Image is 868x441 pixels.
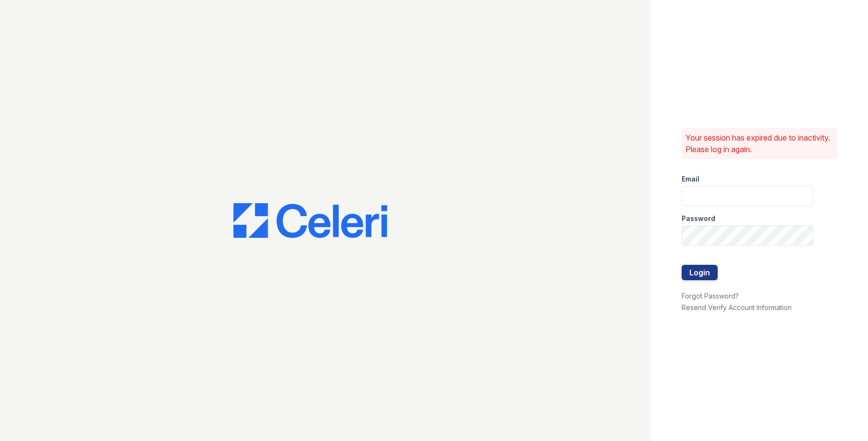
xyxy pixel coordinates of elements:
label: Password [682,214,715,223]
p: Your session has expired due to inactivity. Please log in again. [685,132,833,155]
img: CE_Logo_Blue-a8612792a0a2168367f1c8372b55b34899dd931a85d93a1a3d3e32e68fde9ad4.png [233,203,387,238]
a: Resend Verify Account Information [682,303,792,311]
button: Login [682,265,718,280]
label: Email [682,174,699,184]
a: Forgot Password? [682,292,739,300]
